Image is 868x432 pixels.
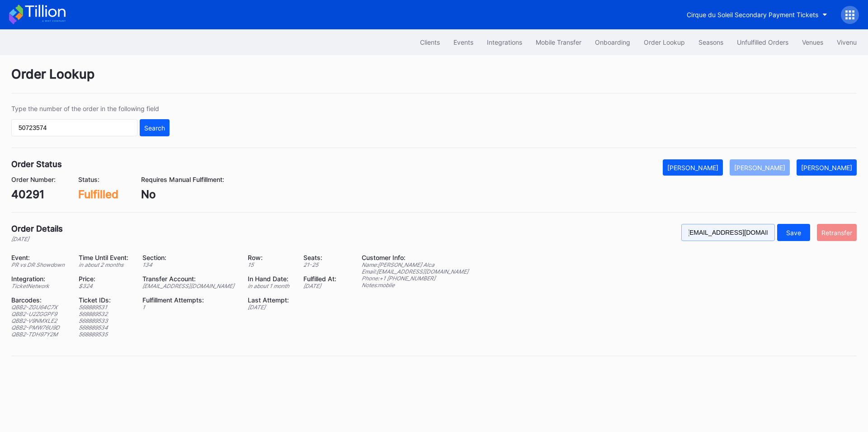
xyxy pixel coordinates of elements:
[248,304,292,311] div: [DATE]
[11,304,67,311] div: QBB2-ZGU64C7X
[11,331,67,338] div: QBB2-TDH97Y2M
[529,34,588,51] button: Mobile Transfer
[11,254,67,261] div: Event:
[801,164,852,172] div: [PERSON_NAME]
[536,38,581,46] div: Mobile Transfer
[453,38,473,46] div: Events
[680,6,834,23] button: Cirque du Soleil Secondary Payment Tickets
[830,34,863,51] button: Vivenu
[644,38,685,46] div: Order Lookup
[79,261,131,268] div: in about 2 months
[11,105,170,112] div: Type the number of the order in the following field
[142,275,237,283] div: Transfer Account:
[79,254,131,261] div: Time Until Event:
[11,283,67,289] div: TicketNetwork
[821,229,852,237] div: Retransfer
[142,283,237,289] div: [EMAIL_ADDRESS][DOMAIN_NAME]
[837,38,857,46] div: Vivenu
[11,119,137,136] input: GT59662
[79,324,131,331] div: 568889534
[11,159,62,169] div: Order Status
[142,254,237,261] div: Section:
[362,254,468,261] div: Customer Info:
[11,224,63,233] div: Order Details
[11,236,63,242] div: [DATE]
[413,34,447,51] button: Clients
[79,304,131,311] div: 568889531
[11,324,67,331] div: QBB2-PMW76U9D
[420,38,440,46] div: Clients
[692,34,730,51] button: Seasons
[140,119,170,136] button: Search
[480,34,529,51] button: Integrations
[11,176,56,183] div: Order Number:
[144,124,165,132] div: Search
[737,38,788,46] div: Unfulfilled Orders
[795,34,830,51] button: Venues
[142,304,237,311] div: 1
[142,261,237,268] div: 134
[79,331,131,338] div: 568889535
[11,296,67,304] div: Barcodes:
[637,34,692,51] button: Order Lookup
[362,261,468,268] div: Name: [PERSON_NAME] Alca
[362,275,468,282] div: Phone: +1 [PHONE_NUMBER]
[588,34,637,51] button: Onboarding
[248,254,292,261] div: Row:
[248,296,292,304] div: Last Attempt:
[11,317,67,324] div: QBB2-V9NMXLE2
[447,34,480,51] button: Events
[79,311,131,317] div: 568889532
[698,38,723,46] div: Seasons
[11,188,56,201] div: 40291
[303,261,339,268] div: 21 - 25
[730,34,795,51] button: Unfulfilled Orders
[79,296,131,304] div: Ticket IDs:
[663,159,723,176] button: [PERSON_NAME]
[817,224,857,241] button: Retransfer
[11,275,67,283] div: Integration:
[797,159,857,176] button: [PERSON_NAME]
[248,275,292,283] div: In Hand Date:
[248,283,292,289] div: in about 1 month
[667,164,718,172] div: [PERSON_NAME]
[786,229,801,237] div: Save
[362,282,468,288] div: Notes: mobile
[78,176,118,183] div: Status:
[11,261,67,268] div: PR vs DR Showdown
[141,176,224,183] div: Requires Manual Fulfillment:
[141,188,224,201] div: No
[730,159,790,176] button: [PERSON_NAME]
[595,38,630,46] div: Onboarding
[777,224,810,241] button: Save
[79,317,131,324] div: 568889533
[142,296,237,304] div: Fulfillment Attempts:
[687,11,818,19] div: Cirque du Soleil Secondary Payment Tickets
[487,38,522,46] div: Integrations
[802,38,823,46] div: Venues
[734,164,785,172] div: [PERSON_NAME]
[11,311,67,317] div: QBB2-U2ZGGPF9
[11,66,857,93] div: Order Lookup
[79,275,131,283] div: Price:
[79,283,131,289] div: $ 324
[303,275,339,283] div: Fulfilled At:
[78,188,118,201] div: Fulfilled
[248,261,292,268] div: 15
[362,268,468,275] div: Email: [EMAIL_ADDRESS][DOMAIN_NAME]
[303,254,339,261] div: Seats:
[681,224,775,241] input: Enter new email
[303,283,339,289] div: [DATE]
